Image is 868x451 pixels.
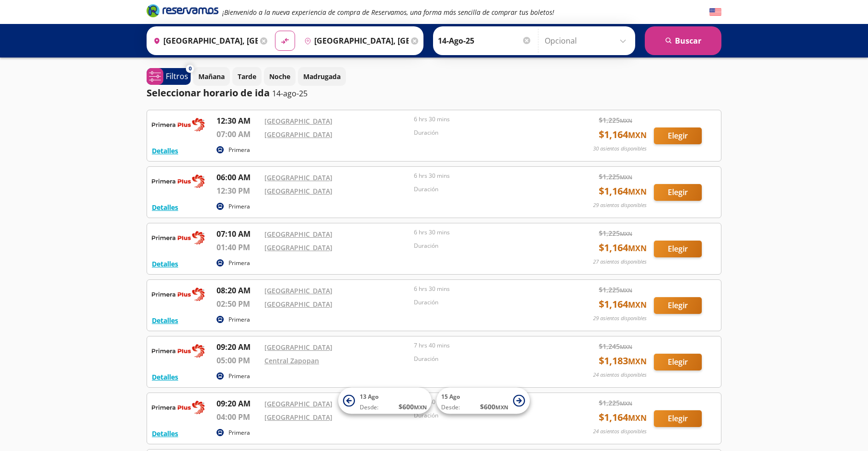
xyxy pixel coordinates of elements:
p: Duración [414,185,559,194]
span: $ 1,164 [599,184,647,198]
small: MXN [620,287,632,294]
p: Madrugada [303,71,341,81]
p: 08:20 AM [217,285,260,296]
button: Elegir [654,241,702,257]
a: [GEOGRAPHIC_DATA] [264,186,332,196]
p: Seleccionar horario de ida [147,86,270,100]
p: 06:00 AM [217,172,260,183]
p: 6 hrs 30 mins [414,172,559,180]
small: MXN [620,400,632,407]
a: [GEOGRAPHIC_DATA] [264,300,332,309]
span: Desde: [360,403,378,412]
button: Tarde [232,67,262,86]
span: $ 1,164 [599,241,647,255]
p: 12:30 PM [217,185,260,197]
span: $ 1,225 [599,172,632,182]
button: 13 AgoDesde:$600MXN [338,388,432,414]
span: 15 Ago [441,393,460,401]
p: Filtros [166,70,188,82]
input: Elegir Fecha [438,29,532,53]
p: Primera [228,315,250,324]
button: English [709,6,721,18]
button: 15 AgoDesde:$600MXN [436,388,530,414]
a: [GEOGRAPHIC_DATA] [264,343,332,352]
p: Primera [228,202,250,211]
p: 27 asientos disponibles [593,258,647,266]
p: 29 asientos disponibles [593,314,647,323]
small: MXN [495,404,508,411]
a: [GEOGRAPHIC_DATA] [264,399,332,408]
span: Desde: [441,403,460,412]
small: MXN [620,117,632,124]
p: 09:20 AM [217,398,260,409]
button: Detalles [152,372,178,382]
p: 6 hrs 30 mins [414,228,559,237]
p: 12:30 AM [217,115,260,127]
img: RESERVAMOS [152,341,205,360]
a: [GEOGRAPHIC_DATA] [264,243,332,252]
img: RESERVAMOS [152,285,205,304]
span: $ 600 [480,402,508,412]
button: Buscar [645,26,721,55]
button: Elegir [654,354,702,370]
button: Mañana [193,67,230,86]
small: MXN [628,243,647,254]
small: MXN [628,356,647,367]
button: Detalles [152,428,178,439]
a: [GEOGRAPHIC_DATA] [264,413,332,422]
i: Brand Logo [147,3,218,18]
a: Brand Logo [147,3,218,21]
p: 24 asientos disponibles [593,428,647,436]
p: Duración [414,355,559,363]
p: Duración [414,298,559,307]
button: Elegir [654,184,702,201]
p: 7 hrs 40 mins [414,341,559,350]
p: Primera [228,259,250,267]
button: Detalles [152,202,178,212]
p: Duración [414,411,559,420]
img: RESERVAMOS [152,228,205,247]
button: Elegir [654,127,702,144]
small: MXN [628,186,647,197]
button: Detalles [152,315,178,325]
input: Buscar Destino [300,29,409,53]
small: MXN [414,404,427,411]
span: $ 1,164 [599,410,647,425]
button: Elegir [654,297,702,314]
p: 6 hrs 30 mins [414,115,559,124]
button: Elegir [654,410,702,427]
p: Duración [414,128,559,137]
a: [GEOGRAPHIC_DATA] [264,286,332,295]
span: $ 1,183 [599,354,647,368]
small: MXN [628,413,647,423]
p: 02:50 PM [217,298,260,310]
small: MXN [628,130,647,140]
span: $ 1,164 [599,127,647,142]
small: MXN [620,230,632,237]
span: 0 [189,65,192,73]
p: Duración [414,242,559,250]
em: ¡Bienvenido a la nueva experiencia de compra de Reservamos, una forma más sencilla de comprar tus... [222,8,554,17]
p: 6 hrs 30 mins [414,285,559,293]
p: Noche [269,71,290,81]
span: $ 1,225 [599,285,632,295]
p: Primera [228,428,250,437]
a: [GEOGRAPHIC_DATA] [264,130,332,139]
img: RESERVAMOS [152,398,205,417]
input: Opcional [545,29,630,53]
span: 13 Ago [360,393,378,401]
p: 07:00 AM [217,128,260,140]
span: $ 1,164 [599,297,647,312]
button: Madrugada [298,67,346,86]
p: 04:00 PM [217,411,260,423]
p: Tarde [238,71,256,81]
p: Primera [228,372,250,381]
span: $ 1,225 [599,398,632,408]
span: $ 1,225 [599,115,632,125]
small: MXN [620,343,632,350]
p: Primera [228,146,250,154]
small: MXN [628,300,647,310]
p: 30 asientos disponibles [593,145,647,153]
button: Detalles [152,259,178,269]
a: Central Zapopan [264,356,319,365]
